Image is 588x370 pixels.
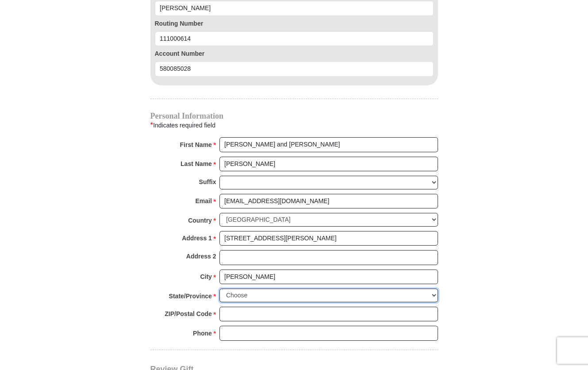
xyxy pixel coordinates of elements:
div: Indicates required field [150,119,438,131]
h4: Personal Information [150,112,438,119]
strong: City [200,270,211,283]
strong: Address 2 [186,250,216,262]
strong: Last Name [181,158,212,170]
strong: ZIP/Postal Code [165,308,212,320]
strong: Suffix [199,176,216,188]
strong: Phone [193,327,212,339]
strong: Address 1 [182,232,212,244]
strong: State/Province [169,290,212,302]
label: Account Number [155,49,434,58]
strong: Email [196,195,212,207]
strong: First Name [180,139,212,151]
strong: Country [188,214,212,227]
label: Routing Number [155,19,434,28]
